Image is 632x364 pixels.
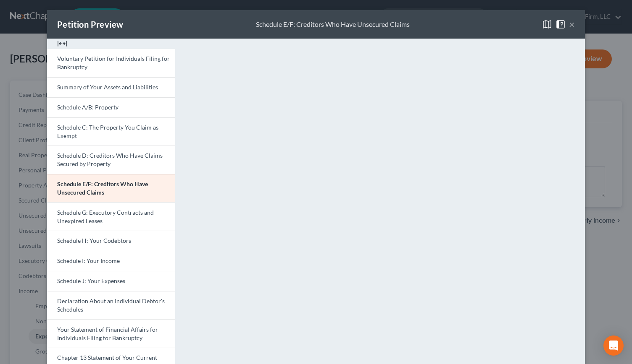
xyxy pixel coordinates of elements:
span: Schedule G: Executory Contracts and Unexpired Leases [57,209,154,224]
a: Your Statement of Financial Affairs for Individuals Filing for Bankruptcy [47,319,175,348]
a: Schedule J: Your Expenses [47,271,175,291]
span: Schedule I: Your Income [57,257,120,264]
div: Open Intercom Messenger [603,335,624,356]
img: expand-e0f6d898513216a626fdd78e52531dac95497ffd26381d4c15ee2fc46db09dca.svg [57,39,67,49]
span: Summary of Your Assets and Liabilities [57,83,158,91]
a: Summary of Your Assets and Liabilities [47,77,175,97]
span: Schedule C: The Property You Claim as Exempt [57,124,158,139]
a: Voluntary Petition for Individuals Filing for Bankruptcy [47,49,175,77]
a: Schedule G: Executory Contracts and Unexpired Leases [47,202,175,231]
span: Schedule J: Your Expenses [57,277,125,284]
span: Schedule H: Your Codebtors [57,237,131,244]
a: Schedule H: Your Codebtors [47,231,175,251]
a: Schedule C: The Property You Claim as Exempt [47,117,175,146]
button: × [569,19,575,29]
a: Schedule A/B: Property [47,97,175,117]
a: Declaration About an Individual Debtor's Schedules [47,291,175,320]
img: map-close-ec6dd18eec5d97a3e4237cf27bb9247ecfb19e6a7ca4853eab1adfd70aa1fa45.svg [542,19,552,29]
span: Declaration About an Individual Debtor's Schedules [57,297,165,313]
div: Schedule E/F: Creditors Who Have Unsecured Claims [256,20,410,29]
a: Schedule E/F: Creditors Who Have Unsecured Claims [47,174,175,203]
div: Petition Preview [57,18,123,30]
img: help-close-5ba153eb36485ed6c1ea00a893f15db1cb9b99d6cae46e1a8edb6c62d00a1a76.svg [556,19,566,29]
span: Schedule D: Creditors Who Have Claims Secured by Property [57,152,163,167]
a: Schedule I: Your Income [47,251,175,271]
span: Schedule A/B: Property [57,104,118,111]
a: Schedule D: Creditors Who Have Claims Secured by Property [47,146,175,174]
span: Your Statement of Financial Affairs for Individuals Filing for Bankruptcy [57,326,158,341]
span: Schedule E/F: Creditors Who Have Unsecured Claims [57,180,148,196]
span: Voluntary Petition for Individuals Filing for Bankruptcy [57,55,170,70]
